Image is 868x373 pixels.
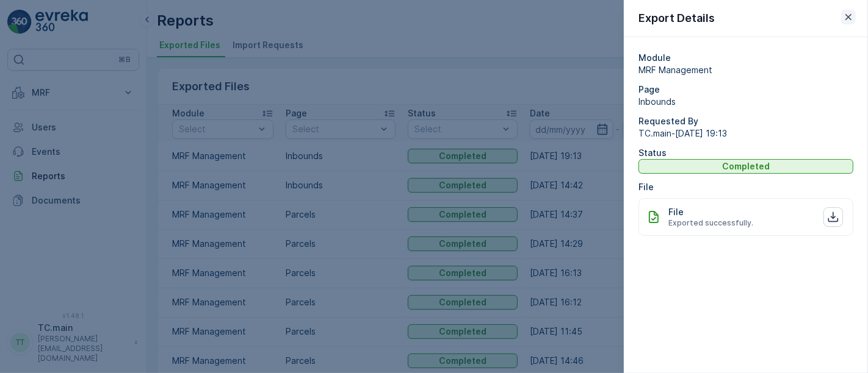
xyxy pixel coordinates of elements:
[638,115,853,127] p: Requested By
[638,127,853,140] span: TC.main - [DATE] 19:13
[638,181,853,193] p: File
[638,83,853,96] p: Page
[638,52,853,64] p: Module
[638,64,853,76] span: MRF Management
[722,160,770,172] p: Completed
[638,147,853,159] p: Status
[638,96,853,108] span: Inbounds
[638,159,853,174] button: Completed
[638,10,715,27] p: Export Details
[668,206,684,218] p: File
[668,218,753,228] span: Exported successfully.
